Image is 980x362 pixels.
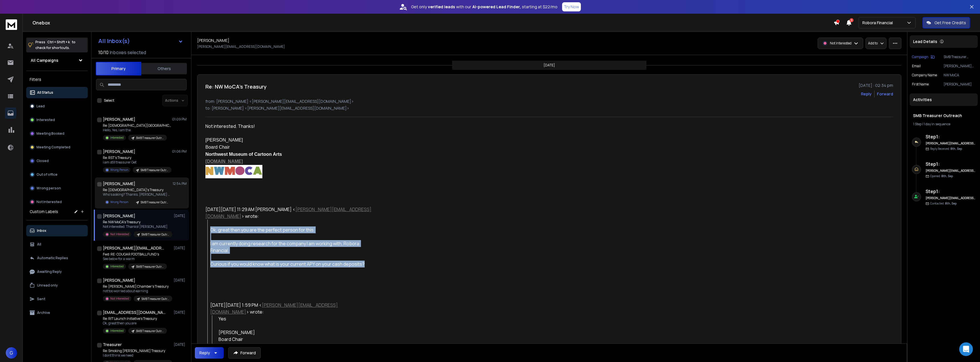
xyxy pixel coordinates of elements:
p: [DATE] [174,214,187,218]
h6: Step 1 : [926,188,975,195]
button: Sent [26,293,88,305]
p: Contacted [930,201,957,206]
img: AIorK4xVtnrUJ1QfaOWrWcK7epHTx8GJpuDBMfdVSTHAA8sXVDfQsDIsYMwfZHCleRuY7Gxc26MmKtg [205,165,262,178]
label: Select [104,98,114,103]
button: G [6,347,17,359]
p: [DATE] [174,246,187,250]
p: Re: [DEMOGRAPHIC_DATA][GEOGRAPHIC_DATA][PERSON_NAME] [103,123,171,128]
p: 01:06 PM [172,149,187,154]
h6: [PERSON_NAME][EMAIL_ADDRESS][DOMAIN_NAME] [926,141,975,146]
span: 1 day in sequence [924,122,950,126]
span: 8th, Sep [950,147,962,151]
h1: Onebox [32,19,834,26]
p: 12:54 PM [173,181,187,186]
button: Try Now [562,2,581,11]
h3: Filters [26,75,88,83]
p: [DATE] : 02:34 pm [859,83,893,88]
p: [PERSON_NAME][EMAIL_ADDRESS][DOMAIN_NAME] [197,44,285,49]
strong: AI-powered Lead Finder, [472,4,521,10]
p: SMB Treasurer Outreach [944,55,975,59]
p: Wrong person [36,186,61,191]
p: SMB Treasurer Outreach [136,329,164,333]
a: [PERSON_NAME][EMAIL_ADDRESS][DOMAIN_NAME] [205,206,371,219]
h6: Step 1 : [926,133,975,140]
p: Interested [110,136,124,140]
h1: SMB Treasurer Outreach [913,113,974,118]
p: Not Interested [830,41,852,46]
p: Not interested. Thanks! [PERSON_NAME] [103,224,171,229]
p: SMB Treasurer Outreach [141,168,168,172]
h1: [EMAIL_ADDRESS][DOMAIN_NAME] [103,310,166,315]
button: Wrong person [26,183,88,194]
p: Press to check for shortcuts. [35,39,75,51]
div: Board Chair [219,336,372,343]
h1: [PERSON_NAME] [197,38,229,43]
p: Re: Smoking [PERSON_NAME] Treasury [103,349,171,353]
button: Archive [26,307,88,318]
strong: Northwest Museum of Cartoon Arts [219,343,299,349]
button: Get Free Credits [922,17,970,28]
p: Who’s asking? Thanks, [PERSON_NAME] Treasurer [DOMAIN_NAME] [[URL][DOMAIN_NAME]] Cell: [PHONE_NUM... [103,192,171,197]
img: logo [6,19,17,30]
button: Forward [228,347,261,359]
strong: verified leads [428,4,455,10]
p: Awaiting Reply [37,269,62,274]
font: [PERSON_NAME] [205,138,243,142]
p: Reply Received [930,147,962,151]
p: Sent [37,297,45,301]
h1: [PERSON_NAME] [103,116,135,122]
p: [DATE] [174,278,187,283]
p: Re: [PERSON_NAME] Chamber's Treasury [103,284,171,289]
button: Lead [26,101,88,112]
p: Ok, great then you are [103,321,167,326]
p: Lead [36,104,45,109]
p: Re: NW MoCA's Treasury [103,220,171,224]
button: Inbox [26,225,88,236]
p: Unread only [37,283,58,288]
p: Interested [36,118,55,122]
button: All Status [26,87,88,98]
h1: [PERSON_NAME] [103,213,135,219]
p: Interested [110,264,124,269]
button: Meeting Booked [26,128,88,139]
p: Company Name [912,73,937,77]
p: Get only with our starting at $22/mo [411,4,558,10]
div: [DATE][DATE] 1:59 PM < > wrote: [210,302,372,315]
p: Archive [37,310,50,315]
p: [PERSON_NAME] [944,82,975,87]
button: All [26,239,88,250]
button: Unread only [26,280,88,291]
p: Re: [DEMOGRAPHIC_DATA]'s Treasury [103,188,171,192]
p: NW MoCA [944,73,975,77]
button: All Campaigns [26,55,88,66]
div: Activities [910,93,978,106]
p: Interested [110,329,124,333]
p: Fwd: RE: COUGAR FOOTBALL FUND's [103,252,167,257]
button: Reply [195,347,224,359]
p: Robora Financial [862,20,895,26]
p: Closed [36,159,49,163]
div: | [913,122,974,126]
button: Not Interested [26,196,88,208]
a: [PERSON_NAME][EMAIL_ADDRESS][DOMAIN_NAME] [210,302,338,315]
div: Open Intercom Messenger [959,342,973,356]
h1: [PERSON_NAME] [103,181,135,187]
h3: Inboxes selected [110,49,146,56]
p: [PERSON_NAME][EMAIL_ADDRESS][DOMAIN_NAME] [944,64,975,68]
p: to: [PERSON_NAME] <[PERSON_NAME][EMAIL_ADDRESS][DOMAIN_NAME]> [205,105,893,111]
button: All Inbox(s) [94,35,188,47]
p: Try Now [564,4,579,10]
button: Out of office [26,169,88,180]
p: Not Interested [36,200,62,204]
span: 8th, Sep [945,201,957,205]
button: Reply [861,91,872,97]
font: Board Chair [205,145,230,150]
p: SMB Treasurer Outreach [142,297,169,301]
button: Awaiting Reply [26,266,88,277]
p: I dont think we need [103,353,171,358]
h6: Step 1 : [926,161,975,167]
p: from: [PERSON_NAME] <[PERSON_NAME][EMAIL_ADDRESS][DOMAIN_NAME]> [205,99,893,104]
p: All Status [37,90,53,95]
p: Out of office [36,172,58,177]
